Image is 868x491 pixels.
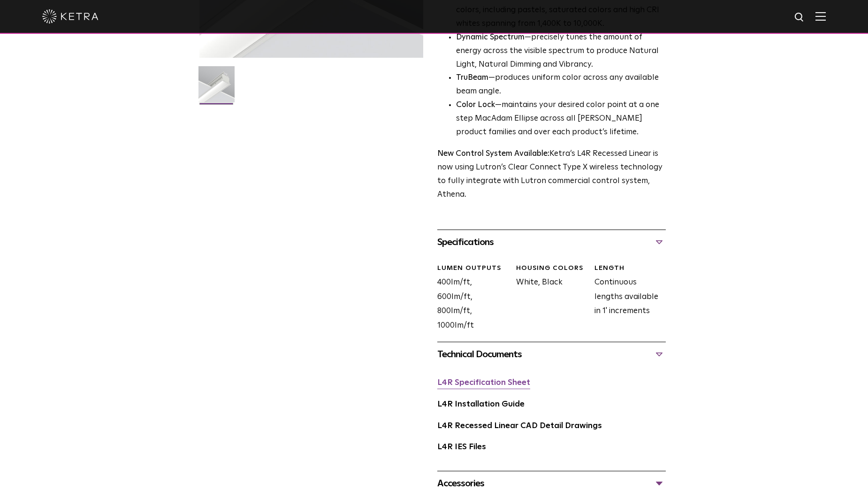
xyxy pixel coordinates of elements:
div: Specifications [437,235,666,250]
div: 400lm/ft, 600lm/ft, 800lm/ft, 1000lm/ft [430,264,509,333]
img: L4R-2021-Web-Square [198,66,235,109]
strong: New Control System Available: [437,150,549,158]
div: Technical Documents [437,347,666,362]
strong: TruBeam [456,74,488,82]
a: L4R Recessed Linear CAD Detail Drawings [437,422,602,430]
div: LUMEN OUTPUTS [437,264,509,273]
div: HOUSING COLORS [516,264,587,273]
div: LENGTH [594,264,666,273]
a: L4R Specification Sheet [437,379,530,387]
strong: Color Lock [456,101,495,109]
img: Hamburger%20Nav.svg [815,12,826,21]
li: —precisely tunes the amount of energy across the visible spectrum to produce Natural Light, Natur... [456,31,666,72]
img: search icon [794,12,806,23]
li: —maintains your desired color point at a one step MacAdam Ellipse across all [PERSON_NAME] produc... [456,99,666,139]
p: Ketra’s L4R Recessed Linear is now using Lutron’s Clear Connect Type X wireless technology to ful... [437,147,666,202]
a: L4R IES Files [437,443,486,451]
div: White, Black [509,264,587,333]
strong: Dynamic Spectrum [456,33,525,41]
a: L4R Installation Guide [437,400,525,408]
li: —produces uniform color across any available beam angle. [456,71,666,99]
div: Continuous lengths available in 1' increments [587,264,666,333]
div: Accessories [437,476,666,491]
img: ketra-logo-2019-white [42,9,99,23]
